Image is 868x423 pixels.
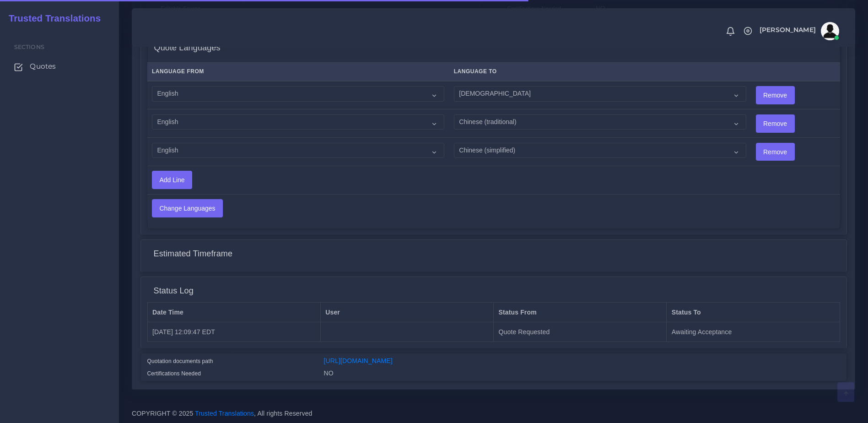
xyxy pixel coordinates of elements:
[821,22,839,40] img: avatar
[147,369,201,378] label: Certifications Needed
[154,286,194,296] h4: Status Log
[756,115,794,132] input: Remove
[254,409,312,418] span: , All rights Reserved
[324,357,393,364] a: [URL][DOMAIN_NAME]
[132,409,313,418] span: COPYRIGHT © 2025
[152,200,222,217] input: Change Languages
[667,303,840,322] th: Status To
[756,87,794,104] input: Remove
[317,369,847,381] div: NO
[494,322,667,342] td: Quote Requested
[30,61,56,71] span: Quotes
[147,303,320,322] th: Date Time
[2,11,101,26] a: Trusted Translations
[154,249,233,259] h4: Estimated Timeframe
[494,303,667,322] th: Status From
[147,62,449,81] th: Language From
[2,13,101,24] h2: Trusted Translations
[154,43,221,53] h4: Quote Languages
[195,410,254,417] a: Trusted Translations
[147,357,213,365] label: Quotation documents path
[320,303,493,322] th: User
[756,143,794,161] input: Remove
[449,62,751,81] th: Language To
[755,22,842,40] a: [PERSON_NAME]avatar
[7,57,112,76] a: Quotes
[152,171,192,189] input: Add Line
[147,322,320,342] td: [DATE] 12:09:47 EDT
[760,27,816,33] span: [PERSON_NAME]
[14,43,44,50] span: Sections
[667,322,840,342] td: Awaiting Acceptance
